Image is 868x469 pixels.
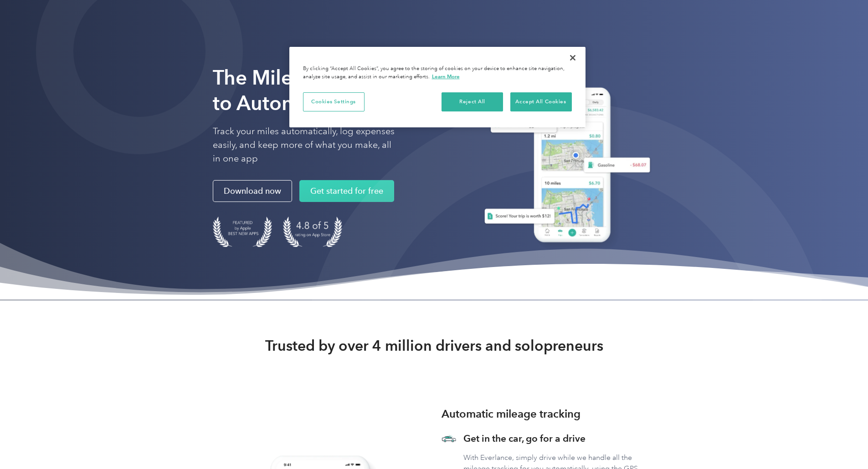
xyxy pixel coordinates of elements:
[563,48,583,68] button: Close
[303,65,572,81] div: By clicking “Accept All Cookies”, you agree to the storing of cookies on your device to enhance s...
[303,92,365,111] button: Cookies Settings
[213,180,292,202] a: Download now
[289,47,586,127] div: Privacy
[213,125,395,166] p: Track your miles automatically, log expenses easily, and keep more of what you make, all in one app
[265,337,603,355] strong: Trusted by over 4 million drivers and solopreneurs
[442,92,503,111] button: Reject All
[283,217,342,247] img: 4.9 out of 5 stars on the app store
[510,92,572,111] button: Accept All Cookies
[442,406,580,422] h3: Automatic mileage tracking
[463,432,656,445] h3: Get in the car, go for a drive
[289,47,586,127] div: Cookie banner
[213,217,272,247] img: Badge for Featured by Apple Best New Apps
[299,180,394,202] a: Get started for free
[432,73,460,80] a: More information about your privacy, opens in a new tab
